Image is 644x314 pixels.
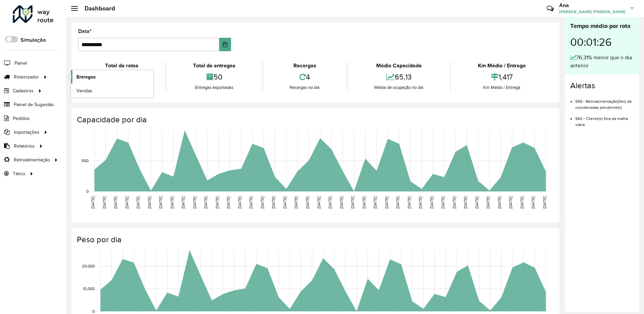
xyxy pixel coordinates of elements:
[339,196,344,209] text: [DATE]
[570,54,634,70] div: 76,31% menor que o dia anterior
[418,196,422,209] text: [DATE]
[78,5,115,12] h2: Dashboard
[226,196,230,209] text: [DATE]
[147,196,152,209] text: [DATE]
[83,286,95,291] text: 10,000
[168,70,261,84] div: 50
[113,196,118,209] text: [DATE]
[453,62,551,70] div: Km Médio / Entrega
[520,196,524,209] text: [DATE]
[125,196,129,209] text: [DATE]
[531,196,535,209] text: [DATE]
[78,27,92,35] label: Data
[570,22,634,31] div: Tempo médio por rota
[373,196,377,209] text: [DATE]
[349,84,449,91] div: Média de ocupação no dia
[14,156,50,163] span: Retroalimentação
[82,159,89,163] text: 500
[362,196,366,209] text: [DATE]
[265,70,345,84] div: 4
[237,196,242,209] text: [DATE]
[203,196,208,209] text: [DATE]
[86,189,89,193] text: 0
[170,196,174,209] text: [DATE]
[452,196,456,209] text: [DATE]
[249,196,253,209] text: [DATE]
[71,84,154,97] a: Vendas
[168,62,261,70] div: Total de entregas
[453,84,551,91] div: Km Médio / Entrega
[575,93,634,111] li: 550 - Retroalimentação(ões) de coordenadas pendente(s)
[441,196,445,209] text: [DATE]
[14,73,39,81] span: Roteirizador
[349,70,449,84] div: 65,13
[91,196,95,209] text: [DATE]
[407,196,411,209] text: [DATE]
[305,196,310,209] text: [DATE]
[350,196,355,209] text: [DATE]
[542,196,547,209] text: [DATE]
[317,196,321,209] text: [DATE]
[463,196,468,209] text: [DATE]
[575,111,634,128] li: 562 - Cliente(s) fora da malha viária
[219,38,231,51] button: Choose Date
[136,196,140,209] text: [DATE]
[77,235,553,245] h4: Peso por dia
[82,264,95,269] text: 20,000
[559,2,625,8] h3: Ana
[77,115,553,125] h4: Capacidade por dia
[13,115,30,122] span: Pedidos
[76,73,96,81] span: Entregas
[14,129,39,136] span: Importações
[384,196,389,209] text: [DATE]
[497,196,502,209] text: [DATE]
[349,62,449,70] div: Média Capacidade
[215,196,219,209] text: [DATE]
[102,196,106,209] text: [DATE]
[508,196,513,209] text: [DATE]
[294,196,298,209] text: [DATE]
[283,196,287,209] text: [DATE]
[71,70,154,84] a: Entregas
[453,70,551,84] div: 1,417
[14,143,35,150] span: Relatórios
[570,81,634,91] h4: Alertas
[265,62,345,70] div: Recargas
[13,87,34,94] span: Cadastros
[21,36,46,44] label: Simulação
[260,196,264,209] text: [DATE]
[76,87,92,94] span: Vendas
[158,196,163,209] text: [DATE]
[181,196,185,209] text: [DATE]
[570,31,634,54] div: 00:01:26
[13,170,25,177] span: Tático
[559,9,625,15] span: [PERSON_NAME] [PERSON_NAME]
[429,196,434,209] text: [DATE]
[395,196,400,209] text: [DATE]
[265,84,345,91] div: Recargas no dia
[14,60,27,67] span: Painel
[80,62,164,70] div: Total de rotas
[475,196,479,209] text: [DATE]
[543,1,557,16] a: Contato Rápido
[328,196,332,209] text: [DATE]
[92,309,95,313] text: 0
[271,196,276,209] text: [DATE]
[168,84,261,91] div: Entregas exportadas
[486,196,490,209] text: [DATE]
[192,196,197,209] text: [DATE]
[14,101,54,108] span: Painel de Sugestão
